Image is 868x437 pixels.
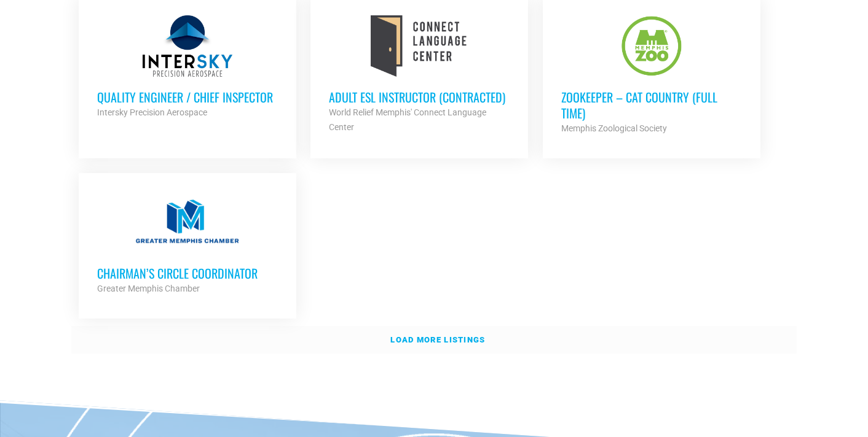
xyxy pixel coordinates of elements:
[97,89,278,105] h3: Quality Engineer / Chief Inspector
[71,326,797,354] a: Load more listings
[329,107,486,132] strong: World Relief Memphis' Connect Language Center
[79,173,296,314] a: Chairman’s Circle Coordinator Greater Memphis Chamber
[97,265,278,281] h3: Chairman’s Circle Coordinator
[329,89,510,105] h3: Adult ESL Instructor (Contracted)
[561,123,667,133] strong: Memphis Zoological Society
[561,89,742,121] h3: Zookeeper – Cat Country (Full Time)
[97,284,200,293] strong: Greater Memphis Chamber
[390,335,485,344] strong: Load more listings
[97,107,207,117] strong: Intersky Precision Aerospace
